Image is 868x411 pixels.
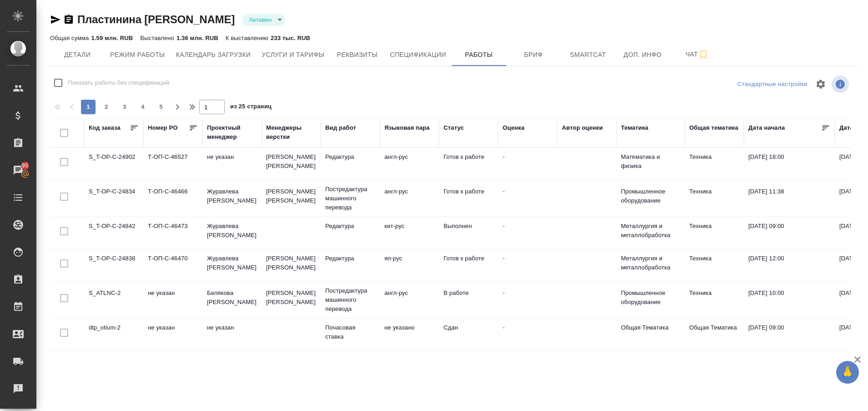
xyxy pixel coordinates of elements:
td: Т-ОП-С-46473 [143,217,202,249]
td: В работе [439,284,498,316]
div: split button [735,77,810,91]
span: Настроить таблицу [810,73,832,95]
p: Выставлено [140,35,177,41]
button: 4 [136,100,150,114]
div: Вид работ [325,123,356,132]
p: Редактура [325,152,375,162]
span: Чат [676,49,719,60]
td: Готов к работе [439,148,498,180]
a: - [503,188,505,195]
td: [DATE] 11:38 [744,183,835,214]
td: [DATE] 09:00 [744,217,835,249]
td: Т-ОП-С-46470 [143,249,202,281]
td: Сдан [439,319,498,350]
p: Редактура [325,254,375,263]
span: Услуги и тарифы [262,49,324,61]
div: Автор оценки [562,123,603,132]
div: Активен [242,14,285,26]
p: Постредактура машинного перевода [325,286,375,314]
span: Smartcat [566,49,610,61]
div: Проектный менеджер [207,123,257,142]
td: Техника [685,183,744,214]
td: Журавлева [PERSON_NAME] [202,217,262,249]
a: - [503,289,505,296]
td: Техника [685,148,744,180]
p: 233 тыс. RUB [271,35,310,41]
button: 5 [154,100,168,114]
td: яп-рус [380,249,439,281]
p: Общая сумма [50,35,91,41]
td: [DATE] 10:00 [744,284,835,316]
td: не указан [202,148,262,180]
span: 2 [99,102,114,112]
td: не указан [143,319,202,350]
span: Реквизиты [335,49,379,61]
span: Режим работы [110,49,165,61]
td: [PERSON_NAME] [PERSON_NAME] [262,249,321,281]
td: S_T-OP-C-24838 [84,249,143,281]
td: не указан [202,319,262,350]
p: Промышленное оборудование [621,187,680,205]
td: Техника [685,353,744,385]
td: [DATE] 18:00 [744,148,835,180]
td: Техника [685,217,744,249]
td: SPBK_RAZMER-150 [84,353,143,385]
div: Тематика [621,123,648,132]
td: [DATE] 15:00 [744,353,835,385]
p: Металлургия и металлобработка [621,222,680,240]
a: - [503,255,505,262]
button: Активен [247,16,274,24]
td: не указан [143,284,202,316]
span: 4 [136,102,150,112]
span: из 25 страниц [230,101,272,114]
span: Работы [457,49,501,61]
p: Промышленное оборудование [621,289,680,307]
td: Сдан [439,353,498,385]
span: Бриф [512,49,555,61]
a: 95 [2,159,34,182]
div: Номер PO [148,123,177,132]
td: [DATE] 09:00 [744,319,835,350]
td: S_T-OP-C-24902 [84,148,143,180]
span: 95 [16,161,34,170]
td: Журавлева [PERSON_NAME] [202,183,262,214]
td: [PERSON_NAME] [262,353,321,385]
td: Общая Тематика [685,319,744,350]
span: 5 [154,102,168,112]
td: Белякова [PERSON_NAME] [202,353,262,385]
td: англ-рус [380,148,439,180]
p: 1.59 млн. RUB [91,35,133,41]
div: Языковая пара [384,123,430,132]
span: Спецификации [390,49,446,61]
td: Выполнен [439,217,498,249]
div: Менеджеры верстки [266,123,316,142]
td: S_T-OP-C-24842 [84,217,143,249]
p: Почасовая ставка [325,323,375,341]
td: англ-рус [380,183,439,214]
td: [DATE] 12:00 [744,249,835,281]
div: Код заказа [89,123,121,132]
span: Посмотреть информацию [832,76,851,93]
td: [PERSON_NAME] [PERSON_NAME] [262,183,321,214]
p: 1.36 млн. RUB [177,35,218,41]
td: Техника [685,249,744,281]
button: 2 [99,100,114,114]
td: Белякова [PERSON_NAME] [202,284,262,316]
td: англ-рус [380,353,439,385]
td: Готов к работе [439,249,498,281]
p: Математика и физика [621,152,680,171]
td: кит-рус [380,217,439,249]
a: - [503,153,505,160]
td: S_T-OP-C-24834 [84,183,143,214]
a: - [503,223,505,229]
td: [PERSON_NAME] [PERSON_NAME] [262,148,321,180]
td: Т-ОП-С-46466 [143,183,202,214]
div: Оценка [503,123,525,132]
span: 🙏 [840,363,855,382]
td: не указано [380,319,439,350]
td: Готов к работе [439,183,498,214]
td: не указан [143,353,202,385]
td: dtp_otium-2 [84,319,143,350]
p: Общая Тематика [621,323,680,332]
td: Т-ОП-С-46527 [143,148,202,180]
